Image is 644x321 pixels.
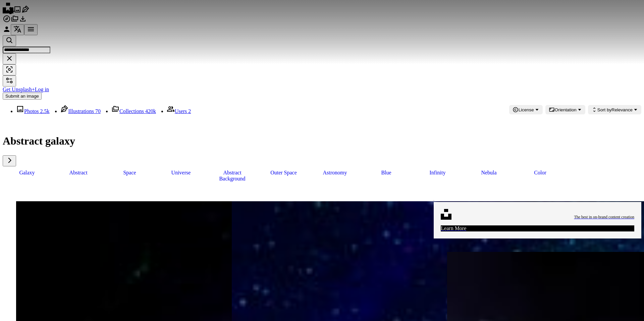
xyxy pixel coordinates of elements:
[3,135,641,147] h1: Abstract galaxy
[413,166,462,179] a: infinity
[35,87,49,92] a: Log in
[509,105,543,114] button: License
[3,18,11,24] a: Explore
[3,29,11,34] a: Log in / Sign up
[441,225,634,231] div: Learn More
[3,87,35,92] a: Get Unsplash+
[21,9,30,14] a: Illustrations
[208,166,257,185] a: abstract background
[105,166,154,179] a: space
[54,166,103,179] a: abstract
[188,108,191,114] span: 2
[3,35,16,46] button: Search Unsplash
[545,105,585,114] button: Orientation
[555,107,577,112] span: Orientation
[519,107,534,112] span: License
[3,75,16,87] button: Filters
[60,108,101,114] a: Illustrations 70
[3,93,42,100] button: Submit an image
[441,209,451,220] img: file-1631678316303-ed18b8b5cb9cimage
[3,64,16,75] button: Visual search
[516,166,565,179] a: color
[259,166,308,179] a: outer space
[3,166,51,179] a: galaxy
[3,155,16,166] button: scroll list to the right
[24,24,38,35] button: Menu
[574,214,634,220] span: The best in on-brand content creation
[597,107,633,112] span: Relevance
[157,166,205,179] a: universe
[11,24,24,35] button: Language
[95,108,101,114] span: 70
[13,9,21,14] a: Photos
[40,108,50,114] span: 2.5k
[3,9,13,14] a: Home — Unsplash
[362,166,411,179] a: blue
[311,166,359,179] a: astronomy
[3,53,16,64] button: Clear
[465,166,513,179] a: nebula
[588,105,641,114] button: Sort byRelevance
[3,35,641,75] form: Find visuals sitewide
[167,108,191,114] a: Users 2
[111,108,156,114] a: Collections 420k
[16,108,50,114] a: Photos 2.5k
[597,107,611,112] span: Sort by
[434,196,641,238] a: The best in on-brand content creationLearn More
[145,108,156,114] span: 420k
[19,18,27,24] a: Download History
[11,18,19,24] a: Collections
